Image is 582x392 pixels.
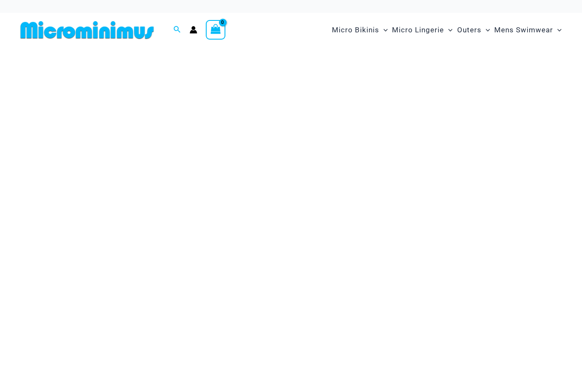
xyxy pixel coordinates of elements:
span: Menu Toggle [379,19,388,41]
a: Micro BikinisMenu ToggleMenu Toggle [330,17,390,43]
span: Micro Lingerie [392,19,444,41]
span: Micro Bikinis [332,19,379,41]
span: Mens Swimwear [494,19,553,41]
a: Mens SwimwearMenu ToggleMenu Toggle [492,17,564,43]
a: OutersMenu ToggleMenu Toggle [455,17,492,43]
nav: Site Navigation [328,16,565,44]
a: Search icon link [173,25,181,35]
a: Micro LingerieMenu ToggleMenu Toggle [390,17,455,43]
span: Menu Toggle [481,19,490,41]
a: Account icon link [190,26,197,34]
a: View Shopping Cart, empty [206,20,225,40]
span: Menu Toggle [553,19,562,41]
span: Menu Toggle [444,19,452,41]
img: MM SHOP LOGO FLAT [17,20,157,40]
span: Outers [457,19,481,41]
